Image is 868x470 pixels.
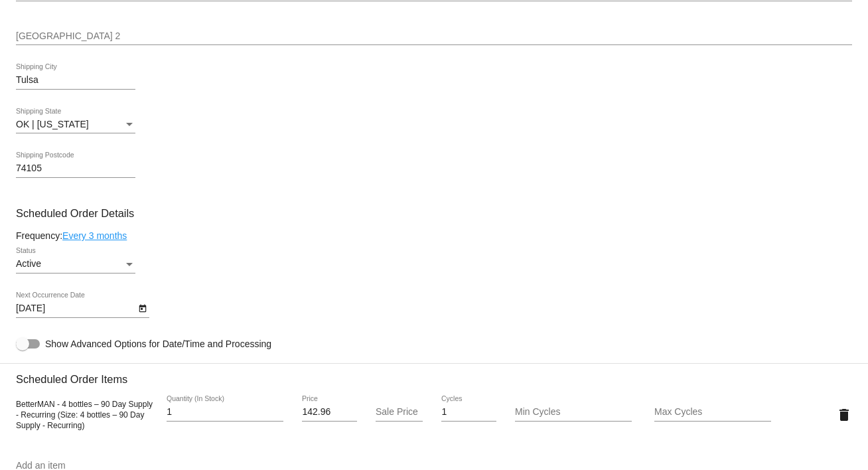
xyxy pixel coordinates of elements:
[376,407,423,418] input: Sale Price
[16,31,852,42] input: Shipping Street 2
[16,400,153,430] span: BetterMAN - 4 bottles – 90 Day Supply - Recurring (Size: 4 bottles – 90 Day Supply - Recurring)
[16,363,852,386] h3: Scheduled Order Items
[16,75,135,86] input: Shipping City
[441,407,496,418] input: Cycles
[16,207,852,220] h3: Scheduled Order Details
[16,119,135,130] mat-select: Shipping State
[16,258,41,269] span: Active
[515,407,632,418] input: Min Cycles
[16,303,135,314] input: Next Occurrence Date
[45,337,271,351] span: Show Advanced Options for Date/Time and Processing
[62,230,127,241] a: Every 3 months
[654,407,771,418] input: Max Cycles
[16,259,135,270] mat-select: Status
[302,407,356,418] input: Price
[135,301,149,315] button: Open calendar
[16,230,852,241] div: Frequency:
[836,407,852,423] mat-icon: delete
[16,163,135,174] input: Shipping Postcode
[167,407,283,418] input: Quantity (In Stock)
[16,119,89,129] span: OK | [US_STATE]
